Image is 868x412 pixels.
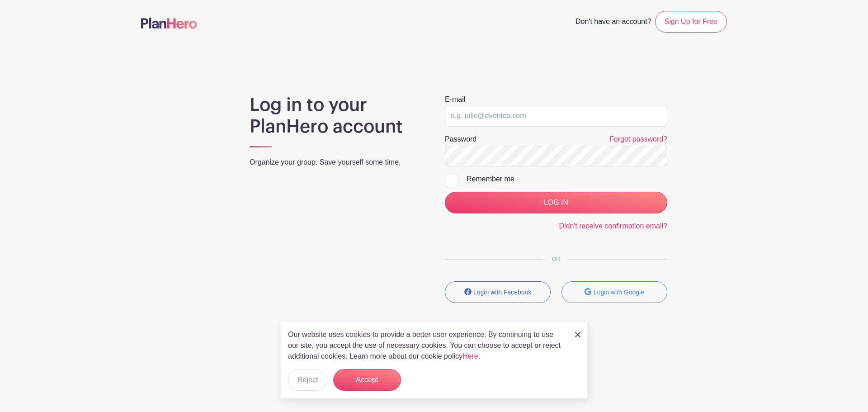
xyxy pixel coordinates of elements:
[288,329,566,362] p: Our website uses cookies to provide a better user experience. By continuing to use our site, you ...
[609,135,667,143] a: Forgot password?
[445,192,667,213] input: LOG IN
[141,18,197,28] img: logo-507f7623f17ff9eddc593b1ce0a138ce2505c220e1c5a4e2b4648c50719b7d32.svg
[559,222,667,230] a: Didn't receive confirmation email?
[473,289,531,296] small: Login with Facebook
[250,94,423,137] h1: Log in to your PlanHero account
[655,11,727,33] a: Sign Up for Free
[467,174,667,185] div: Remember me
[561,281,667,303] button: Login with Google
[250,157,423,168] p: Organize your group. Save yourself some time.
[575,332,580,337] img: close_button-5f87c8562297e5c2d7936805f587ecaba9071eb48480494691a3f1689db116b3.svg
[333,369,401,391] button: Accept
[445,105,667,127] input: e.g. julie@eventco.com
[288,369,327,391] button: Reject
[545,256,567,262] span: OR
[594,289,644,296] small: Login with Google
[576,13,651,33] span: Don't have an account?
[445,94,465,105] label: E-mail
[462,352,478,360] a: Here
[445,134,476,145] label: Password
[445,281,551,303] button: Login with Facebook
